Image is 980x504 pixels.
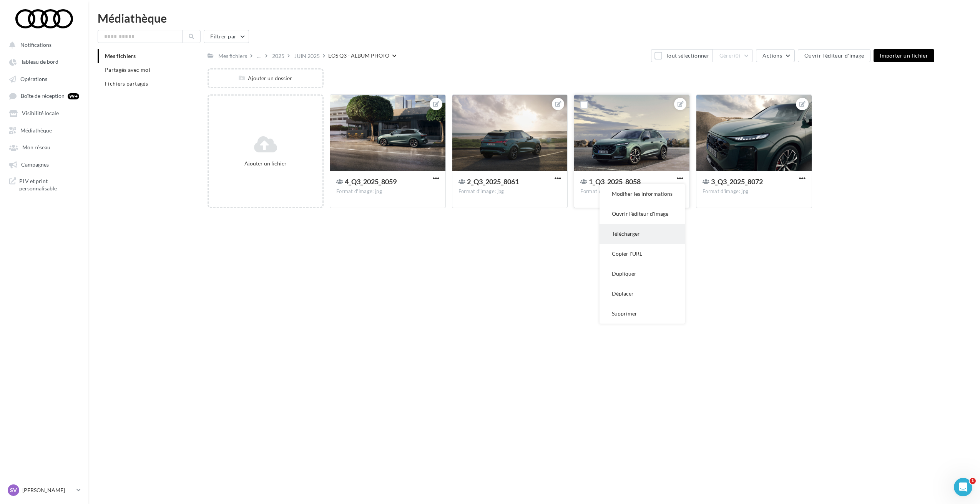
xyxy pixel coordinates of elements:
[345,177,397,186] span: 4_Q3_2025_8059
[336,188,439,195] div: Format d'image: jpg
[20,41,51,48] span: Notifications
[762,52,782,59] span: Actions
[734,53,741,59] span: (0)
[600,224,685,244] button: Télécharger
[5,174,84,195] a: PLV et print personnalisable
[19,177,79,192] span: PLV et print personnalisable
[328,52,389,59] div: EOS Q3 - ALBUM PHOTO
[20,76,47,82] span: Opérations
[711,177,763,186] span: 3_Q3_2025_8072
[600,304,685,324] button: Supprimer
[218,52,247,60] div: Mes fichiers
[600,284,685,304] button: Déplacer
[21,59,58,65] span: Tableau de bord
[10,486,17,494] span: SV
[5,38,81,51] button: Notifications
[22,110,59,117] span: Visibilité locale
[600,244,685,264] button: Copier l'URL
[204,30,249,43] button: Filtrer par
[5,55,84,68] a: Tableau de bord
[256,50,262,61] div: ...
[703,188,806,195] div: Format d'image: jpg
[5,123,84,137] a: Médiathèque
[22,144,50,151] span: Mon réseau
[209,74,322,82] div: Ajouter un dossier
[98,12,971,24] div: Médiathèque
[212,160,319,167] div: Ajouter un fichier
[105,80,148,87] span: Fichiers partagés
[6,483,82,497] a: SV [PERSON_NAME]
[272,52,284,60] div: 2025
[589,177,641,186] span: 1_Q3_2025_8058
[580,188,683,195] div: Format d'image: jpg
[798,49,870,62] button: Ouvrir l'éditeur d'image
[467,177,519,186] span: 2_Q3_2025_8061
[600,184,685,204] button: Modifier les informations
[874,49,934,62] button: Importer un fichier
[954,478,972,496] iframe: Intercom live chat
[105,66,150,73] span: Partagés avec moi
[294,52,320,60] div: JUIN 2025
[21,93,65,99] span: Boîte de réception
[5,72,84,86] a: Opérations
[5,140,84,154] a: Mon réseau
[20,127,52,134] span: Médiathèque
[756,49,794,62] button: Actions
[600,204,685,224] button: Ouvrir l'éditeur d'image
[22,486,73,494] p: [PERSON_NAME]
[5,157,84,171] a: Campagnes
[600,264,685,284] button: Dupliquer
[880,52,928,59] span: Importer un fichier
[713,49,753,62] button: Gérer(0)
[970,478,976,484] span: 1
[105,53,136,59] span: Mes fichiers
[68,93,79,99] div: 99+
[5,89,84,103] a: Boîte de réception 99+
[5,106,84,120] a: Visibilité locale
[21,161,49,168] span: Campagnes
[458,188,561,195] div: Format d'image: jpg
[651,49,713,62] button: Tout sélectionner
